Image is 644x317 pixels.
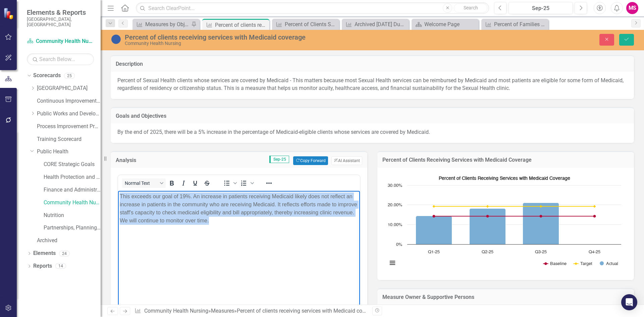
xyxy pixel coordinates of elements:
input: Search Below... [27,53,94,65]
button: Block Normal Text [122,178,166,188]
div: Percent of clients receiving services with Medicaid coverage [237,308,378,314]
div: Percent of Clients Receiving Services with Medicaid Coverage. Highcharts interactive chart. [384,173,627,273]
div: Archived [DATE] Due to Program Transition - Percent of Families Referred to the NLP Child Intake ... [355,20,407,29]
text: 0% [396,243,402,247]
button: Search [454,3,487,13]
a: Health Protection and Response [44,173,101,181]
p: Percent of Sexual Health clients whose services are covered by Medicaid - This matters because mo... [117,77,627,92]
div: Percent of clients receiving services with Medicaid coverage [215,21,268,29]
a: Scorecards [33,72,61,80]
a: Reports [33,262,52,270]
button: Show Baseline [543,261,567,266]
a: Community Health Nursing [27,38,94,45]
text: 30.00% [388,183,402,188]
a: [GEOGRAPHIC_DATA] [37,85,101,92]
path: Q4-25, 19.23. Target. [593,205,596,208]
div: Percent of Clients Served Whose Address Falls Within an Area With a High Score on the Social Vuln... [285,20,337,29]
text: Actual [606,262,618,266]
span: Search [464,5,478,10]
text: Q3-25 [535,250,547,254]
div: Percent of Families Referred to the NLP Child Intake Program That Participate In an Initial Nurse... [494,20,547,29]
div: Welcome Page [424,20,477,29]
button: Reveal or hide additional toolbar items [263,178,275,188]
div: Sep-25 [511,4,571,12]
a: Finance and Administration [44,186,101,194]
a: Elements [33,250,56,257]
text: 10.00% [388,223,402,227]
img: Baselining [111,34,121,45]
button: Show Actual [600,261,618,266]
g: Baseline, series 1 of 3. Line with 4 data points. [433,215,596,217]
div: 14 [55,263,66,269]
a: Archived [37,237,101,245]
a: Community Health Nursing [44,199,101,207]
span: Elements & Reports [27,8,94,16]
path: Q3-25, 21.04. Actual. [523,203,559,244]
h3: Goals and Objectives [116,113,629,119]
svg: Interactive chart [384,173,625,273]
div: » » [135,307,367,315]
div: Measures by Objective [145,20,190,29]
text: Percent of Clients Receiving Services with Medicaid Coverage [439,176,570,181]
path: Q3-25, 14.23. Baseline. [540,215,542,217]
div: 25 [64,73,75,78]
a: Nutrition [44,212,101,219]
button: Bold [166,178,177,188]
span: Normal Text [125,180,158,186]
a: CORE Strategic Goals [44,161,101,168]
a: Public Health [37,148,101,156]
text: Q1-25 [428,250,440,254]
path: Q4-25, 14.23. Baseline. [593,215,596,217]
button: Show Target [574,261,592,266]
iframe: Rich Text Area [118,191,360,308]
path: Q2-25, 19.23. Target. [486,205,489,208]
text: Q4-25 [589,250,600,254]
a: Archived [DATE] Due to Program Transition - Percent of Families Referred to the NLP Child Intake ... [343,20,407,29]
path: Q2-25, 18.09. Actual. [470,208,506,244]
div: Numbered list [238,178,255,188]
h3: Analysis [116,157,160,163]
path: Q2-25, 14.23. Baseline. [486,215,489,217]
a: Percent of Families Referred to the NLP Child Intake Program That Participate In an Initial Nurse... [483,20,547,29]
a: Welcome Page [413,20,477,29]
h3: Percent of Clients Receiving Services with Medicaid Coverage [382,157,629,163]
img: ClearPoint Strategy [3,7,15,19]
button: Strikethrough [201,178,213,188]
text: 20.00% [388,203,402,207]
button: Copy Forward [293,156,328,165]
input: Search ClearPoint... [136,2,489,14]
small: [GEOGRAPHIC_DATA], [GEOGRAPHIC_DATA] [27,16,94,28]
path: Q3-25, 19.23. Target. [540,205,542,208]
path: Q1-25, 14.32. Actual. [416,216,452,244]
path: Q1-25, 14.23. Baseline. [433,215,435,217]
button: Italic [178,178,189,188]
a: Measures [211,308,234,314]
button: View chart menu, Percent of Clients Receiving Services with Medicaid Coverage [388,258,397,268]
a: Public Works and Development [37,110,101,118]
div: Percent of clients receiving services with Medicaid coverage [125,34,404,41]
h3: Description [116,61,629,67]
div: Open Intercom Messenger [621,294,637,310]
text: Q2-25 [482,250,493,254]
span: Sep-25 [269,156,289,163]
a: Process Improvement Program [37,123,101,130]
h3: Measure Owner & Supportive Persons [382,294,629,300]
button: AI Assistant [331,156,362,165]
button: Underline [190,178,201,188]
div: 24 [59,251,70,256]
a: Measures by Objective [134,20,190,29]
a: Community Health Nursing [144,308,208,314]
p: By the end of 2025, there will be a 5% increase in the percentage of Medicaid-eligible clients wh... [117,128,627,136]
div: Community Health Nursing [125,41,404,46]
button: Sep-25 [508,2,573,14]
a: Partnerships, Planning, and Community Health Promotions [44,224,101,232]
a: Continuous Improvement Program [37,97,101,105]
div: Bullet list [221,178,238,188]
button: MS [626,2,638,14]
a: Training Scorecard [37,136,101,143]
a: Percent of Clients Served Whose Address Falls Within an Area With a High Score on the Social Vuln... [274,20,337,29]
path: Q1-25, 19.23. Target. [433,205,435,208]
